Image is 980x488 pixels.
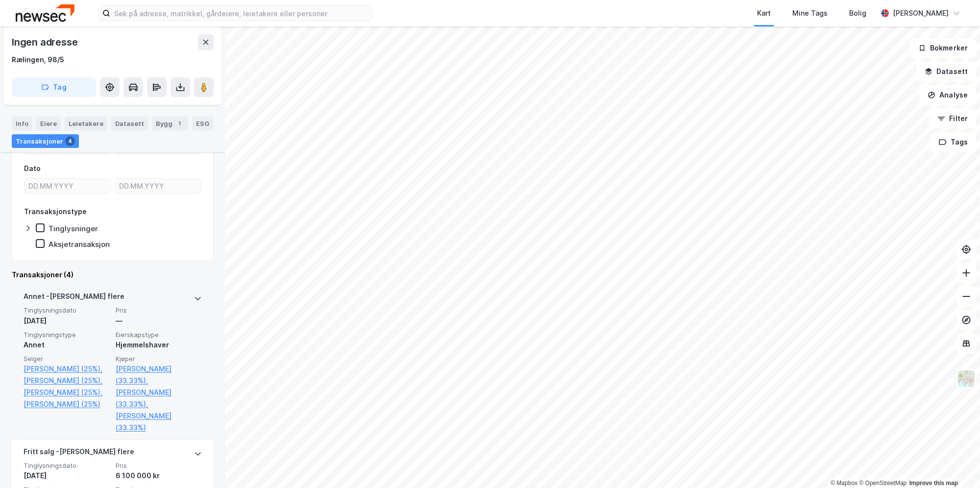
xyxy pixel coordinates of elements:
span: Pris [116,462,202,470]
a: [PERSON_NAME] (33.33%), [116,387,202,410]
a: OpenStreetMap [859,480,906,487]
div: Annet [24,339,110,351]
img: newsec-logo.f6e21ccffca1b3a03d2d.png [16,4,74,22]
input: DD.MM.YYYY [115,179,201,194]
span: Tinglysningstype [24,331,110,339]
span: Tinglysningsdato [24,306,110,315]
div: Eiere [36,117,61,130]
div: Mine Tags [792,7,828,19]
span: Eierskapstype [116,331,202,339]
div: Fritt salg - [PERSON_NAME] flere [24,446,134,462]
a: [PERSON_NAME] (25%), [24,363,110,375]
div: [DATE] [24,315,110,327]
iframe: Chat Widget [931,441,980,488]
div: Info [12,117,32,130]
div: Ingen adresse [12,34,79,50]
div: 4 [65,136,75,146]
div: Transaksjoner (4) [12,269,214,281]
a: [PERSON_NAME] (33.33%) [116,410,202,434]
img: Z [957,369,976,388]
div: Transaksjoner [12,134,79,148]
div: Dato [24,163,41,174]
a: Improve this map [909,480,958,487]
div: Bolig [849,7,866,19]
a: Mapbox [831,480,857,487]
span: Tinglysningsdato [24,462,110,470]
button: Filter [929,109,976,128]
div: ESG [192,117,213,130]
div: Leietakere [65,117,107,130]
div: Bygg [152,117,188,130]
div: 1 [174,119,184,128]
div: [DATE] [24,470,110,482]
span: Pris [116,306,202,315]
a: [PERSON_NAME] (33.33%), [116,363,202,387]
div: Datasett [111,117,148,130]
div: — [116,315,202,327]
button: Analyse [919,85,976,105]
button: Tags [931,132,976,152]
a: [PERSON_NAME] (25%) [24,398,110,410]
input: DD.MM.YYYY [24,179,110,194]
div: Rælingen, 98/5 [12,54,64,66]
div: Annet - [PERSON_NAME] flere [24,291,124,306]
button: Bokmerker [910,38,976,58]
a: [PERSON_NAME] (25%), [24,375,110,387]
span: Selger [24,355,110,363]
div: Tinglysninger [49,224,98,233]
div: Kart [757,7,771,19]
span: Kjøper [116,355,202,363]
div: Aksjetransaksjon [49,240,110,249]
button: Tag [12,77,96,97]
div: 6 100 000 kr [116,470,202,482]
div: Hjemmelshaver [116,339,202,351]
div: Transaksjonstype [24,206,87,218]
div: [PERSON_NAME] [893,7,949,19]
button: Datasett [916,62,976,81]
a: [PERSON_NAME] (25%), [24,387,110,398]
div: Kontrollprogram for chat [931,441,980,488]
input: Søk på adresse, matrikkel, gårdeiere, leietakere eller personer [110,6,372,21]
